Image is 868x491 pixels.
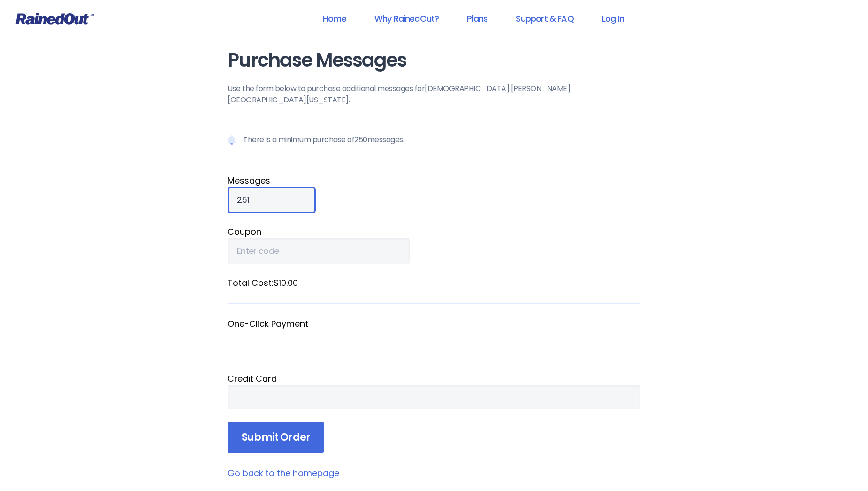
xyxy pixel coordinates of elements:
input: Enter code [228,238,410,264]
div: Credit Card [228,372,640,385]
a: Plans [455,8,500,29]
iframe: Secure payment button frame [228,330,640,360]
a: Why RainedOut? [362,8,451,29]
p: There is a minimum purchase of 250 messages. [228,120,640,160]
iframe: Secure card payment input frame [237,392,631,402]
a: Go back to the homepage [228,467,339,479]
p: Use the form below to purchase additional messages for [DEMOGRAPHIC_DATA] [PERSON_NAME][GEOGRAPHI... [228,83,640,106]
a: Home [311,8,358,29]
label: Total Cost: $10.00 [228,276,640,289]
label: Message s [228,174,640,187]
fieldset: One-Click Payment [228,318,640,360]
img: Notification icon [228,134,236,146]
input: Submit Order [228,422,324,453]
a: Support & FAQ [503,8,586,29]
label: Coupon [228,225,640,238]
h1: Purchase Messages [228,50,640,71]
input: Qty [228,187,316,213]
a: Log In [590,8,636,29]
